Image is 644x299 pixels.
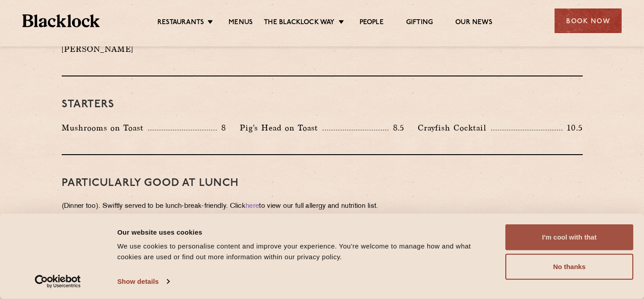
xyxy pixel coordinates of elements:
[505,224,633,250] button: I'm cool with that
[240,122,322,134] p: Pig's Head on Toast
[360,18,384,28] a: People
[455,18,492,28] a: Our News
[117,227,495,237] div: Our website uses cookies
[229,18,253,28] a: Menus
[555,8,622,33] div: Book Now
[62,122,148,134] p: Mushrooms on Toast
[217,122,226,134] p: 8
[62,177,583,189] h3: PARTICULARLY GOOD AT LUNCH
[22,14,100,27] img: BL_Textured_Logo-footer-cropped.svg
[418,122,491,134] p: Crayfish Cocktail
[157,18,204,28] a: Restaurants
[246,203,259,210] a: here
[389,122,405,134] p: 8.5
[62,200,583,213] p: (Dinner too). Swiftly served to be lunch-break-friendly. Click to view our full allergy and nutri...
[505,254,633,280] button: No thanks
[62,99,583,110] h3: Starters
[117,241,495,262] div: We use cookies to personalise content and improve your experience. You're welcome to manage how a...
[19,275,97,288] a: Usercentrics Cookiebot - opens in a new window
[117,275,169,288] a: Show details
[264,18,335,28] a: The Blacklock Way
[563,122,582,134] p: 10.5
[406,18,433,28] a: Gifting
